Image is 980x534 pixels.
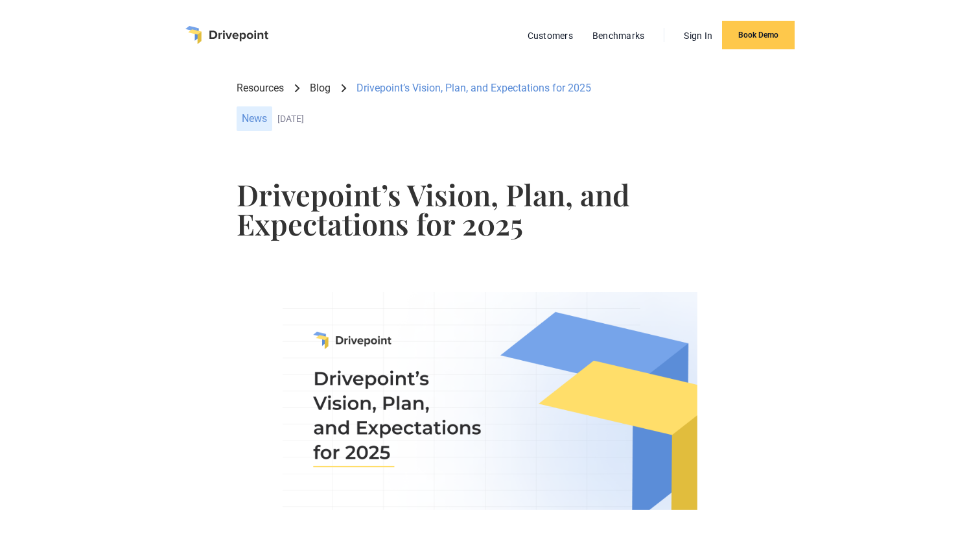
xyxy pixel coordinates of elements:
a: Sign In [677,27,719,44]
a: Blog [310,81,331,95]
div: Drivepoint’s Vision, Plan, and Expectations for 2025 [356,81,591,95]
h1: Drivepoint’s Vision, Plan, and Expectations for 2025 [237,180,743,238]
div: News [237,106,272,131]
a: Customers [521,27,579,44]
div: [DATE] [277,114,743,125]
a: home [185,26,268,44]
a: Benchmarks [586,27,651,44]
a: Book Demo [722,21,795,49]
a: Resources [237,81,284,95]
